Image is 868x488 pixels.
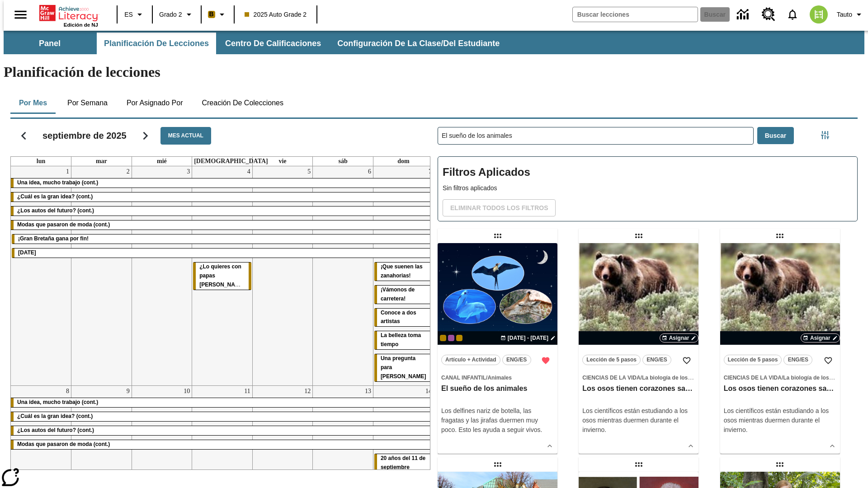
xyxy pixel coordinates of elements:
[632,229,646,243] div: Lección arrastrable: Los osos tienen corazones sanos, pero ¿por qué?
[491,229,505,243] div: Lección arrastrable: El sueño de los animales
[302,386,312,397] a: 12 de septiembre de 2025
[381,263,423,279] span: ¡Que suenen las zanahorias!
[642,355,671,365] button: ENG/ES
[724,375,782,381] span: Ciencias de la Vida
[438,156,858,221] div: Filtros Aplicados
[11,426,434,435] div: ¿Los autos del futuro? (cont.)
[728,355,778,365] span: Lección de 5 pasos
[199,263,248,288] span: ¿Lo quieres con papas fritas?
[381,355,426,380] span: Una pregunta para Joplin
[42,130,127,141] h2: septiembre de 2025
[724,406,836,435] p: Los científicos están estudiando a los osos mientras duermen durante el invierno.
[381,455,425,470] span: 20 años del 11 de septiembre
[487,375,511,381] span: Animales
[381,286,415,302] span: ¡Vámonos de carretera!
[313,166,373,385] td: 6 de septiembre de 2025
[646,355,667,365] span: ENG/ES
[192,157,270,166] a: jueves
[773,229,787,243] div: Lección arrastrable: Los osos tienen corazones sanos, pero ¿por qué?
[731,2,756,27] a: Centro de información
[374,263,433,281] div: ¡Que suenen las zanahorias!
[18,235,89,242] span: ¡Gran Bretaña gana por fin!
[724,384,836,394] h3: Los osos tienen corazones sanos, pero ¿por qué?
[456,335,462,341] div: New 2025 class
[448,335,454,341] div: OL 2025 Auto Grade 3
[336,157,349,166] a: sábado
[499,334,557,342] button: 18 sept - 18 sept Elegir fechas
[810,334,830,342] span: Asignar
[804,3,833,26] button: Escoja un nuevo avatar
[438,243,557,454] div: lesson details
[7,1,34,28] button: Abrir el menú lateral
[363,386,373,397] a: 13 de septiembre de 2025
[782,375,783,381] span: /
[245,10,307,19] span: 2025 Auto Grade 2
[71,166,132,385] td: 2 de septiembre de 2025
[11,440,434,449] div: Modas que pasaron de moda (cont.)
[156,6,198,23] button: Grado: Grado 2, Elige un grado
[5,33,95,54] button: Panel
[781,3,804,26] a: Notificaciones
[11,412,434,421] div: ¿Cuál es la gran idea? (cont.)
[277,157,288,166] a: viernes
[242,386,252,397] a: 11 de septiembre de 2025
[12,249,433,258] div: Día del Trabajo
[502,355,531,365] button: ENG/ES
[491,457,505,472] div: Lección arrastrable: Los edificios más extraños del mundo
[11,192,434,202] div: ¿Cuál es la gran idea? (cont.)
[508,334,548,342] span: [DATE] - [DATE]
[441,384,554,394] h3: El sueño de los animales
[641,375,642,381] span: /
[132,166,192,385] td: 3 de septiembre de 2025
[125,166,132,177] a: 2 de septiembre de 2025
[225,38,321,49] span: Centro de calificaciones
[245,166,252,177] a: 4 de septiembre de 2025
[64,166,71,177] a: 1 de septiembre de 2025
[445,355,496,365] span: Artículo + Actividad
[443,183,853,193] p: Sin filtros aplicados
[440,335,446,341] div: Clase actual
[39,38,61,49] span: Panel
[826,439,839,453] button: Ver más
[506,355,527,365] span: ENG/ES
[810,5,828,23] img: avatar image
[679,352,695,369] button: Añadir a mis Favoritas
[4,31,864,54] div: Subbarra de navegación
[4,64,864,80] h1: Planificación de lecciones
[12,235,433,244] div: ¡Gran Bretaña gana por fin!
[11,178,434,188] div: Una idea, mucho trabajo (cont.)
[11,206,434,216] div: ¿Los autos del futuro? (cont.)
[337,38,500,49] span: Configuración de la clase/del estudiante
[381,310,416,325] span: Conoce a dos artistas
[192,166,253,385] td: 4 de septiembre de 2025
[684,439,698,453] button: Ver más
[104,38,209,49] span: Planificación de lecciones
[820,352,836,369] button: Añadir a mis Favoritas
[441,373,554,382] span: Tema: Canal Infantil/Animales
[438,127,753,144] input: Buscar lecciones
[374,454,433,472] div: 20 años del 11 de septiembre
[816,126,834,144] button: Menú lateral de filtros
[125,386,132,397] a: 9 de septiembre de 2025
[573,7,698,22] input: Buscar campo
[252,166,313,385] td: 5 de septiembre de 2025
[486,375,487,381] span: /
[64,386,71,397] a: 8 de septiembre de 2025
[218,33,328,54] button: Centro de calificaciones
[586,355,637,365] span: Lección de 5 pasos
[120,6,149,23] button: Lenguaje: ES, Selecciona un idioma
[441,406,554,435] div: Los delfines nariz de botella, las fragatas y las jirafas duermen muy poco. Esto les ayuda a segu...
[773,457,787,472] div: Lección arrastrable: La doctora de los perezosos
[441,355,500,365] button: Artículo + Actividad
[788,355,808,365] span: ENG/ES
[330,33,507,54] button: Configuración de la clase/del estudiante
[582,384,695,394] h3: Los osos tienen corazones sanos, pero ¿por qué?
[756,2,781,27] a: Centro de recursos, Se abrirá en una pestaña nueva.
[17,221,110,228] span: Modas que pasaron de moda (cont.)
[17,413,93,419] span: ¿Cuál es la gran idea? (cont.)
[783,355,812,365] button: ENG/ES
[204,6,231,23] button: Boost El color de la clase es anaranjado claro. Cambiar el color de la clase.
[182,386,192,397] a: 10 de septiembre de 2025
